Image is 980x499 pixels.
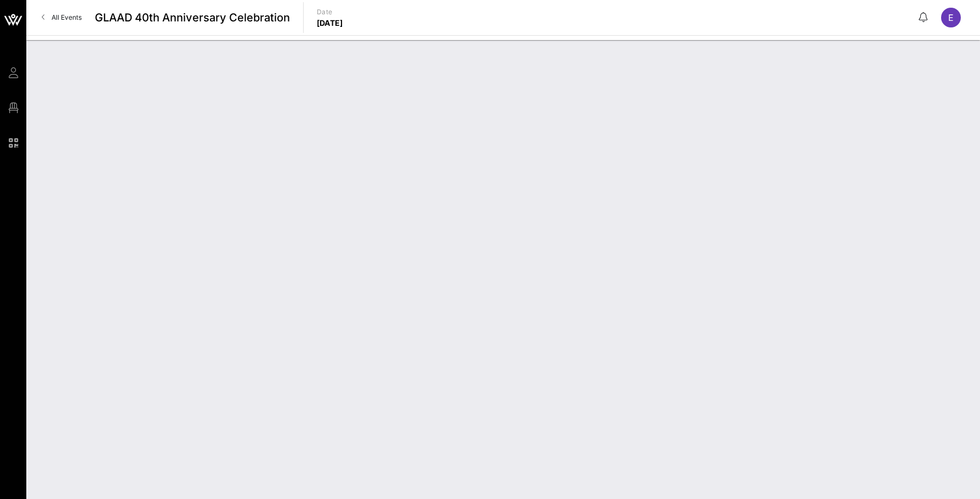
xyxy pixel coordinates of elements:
[948,12,954,23] span: E
[35,9,88,26] a: All Events
[317,7,343,18] p: Date
[317,18,343,29] p: [DATE]
[52,13,82,21] span: All Events
[941,8,961,27] div: E
[95,9,290,26] span: GLAAD 40th Anniversary Celebration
